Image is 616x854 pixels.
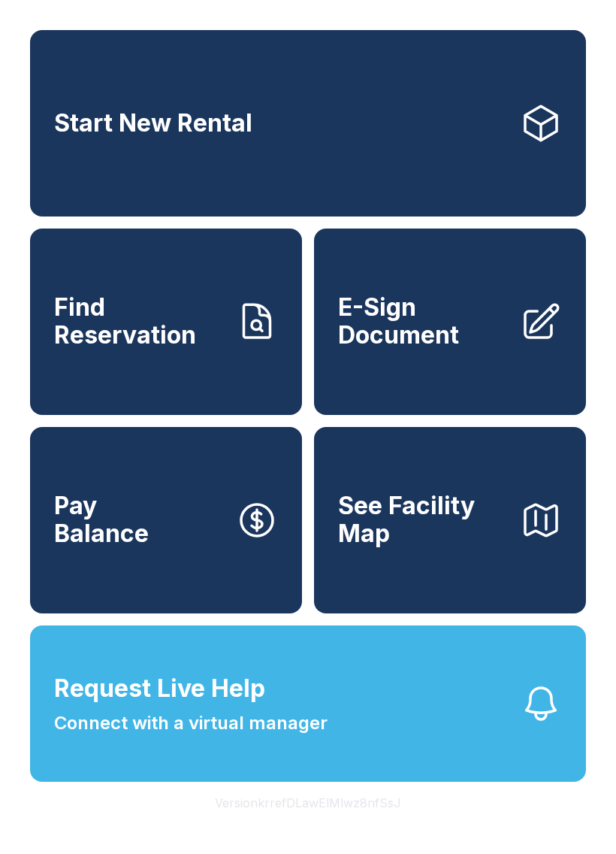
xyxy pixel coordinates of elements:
button: PayBalance [30,427,302,613]
span: Request Live Help [54,671,265,707]
a: Start New Rental [30,30,586,217]
a: E-Sign Document [314,229,586,415]
span: E-Sign Document [338,294,508,349]
span: Find Reservation [54,294,224,349]
span: Connect with a virtual manager [54,710,328,737]
span: Start New Rental [54,110,252,138]
button: VersionkrrefDLawElMlwz8nfSsJ [203,782,413,824]
button: Request Live HelpConnect with a virtual manager [30,625,586,782]
span: Pay Balance [54,492,149,547]
span: See Facility Map [338,492,508,547]
a: Find Reservation [30,229,302,415]
button: See Facility Map [314,427,586,613]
